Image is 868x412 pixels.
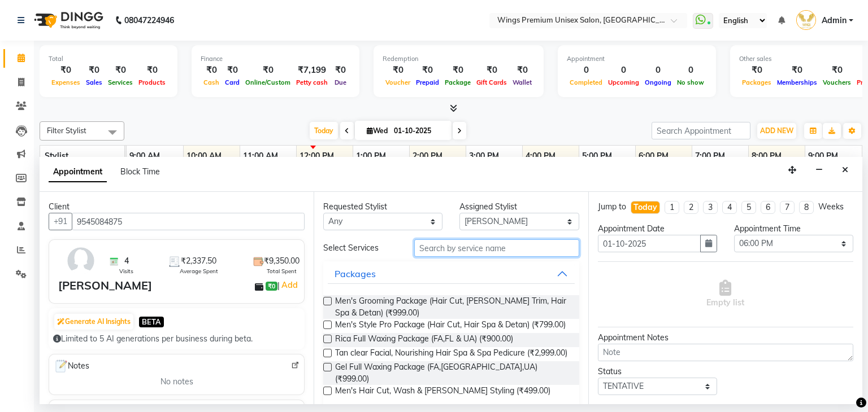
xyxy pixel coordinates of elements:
[49,78,83,86] span: Expenses
[364,126,390,135] span: Wed
[598,366,717,378] div: Status
[674,64,707,77] div: 0
[722,201,737,214] li: 4
[466,148,502,164] a: 3:00 PM
[49,213,72,230] button: +91
[335,295,570,319] span: Men's Grooming Package (Hair Cut, [PERSON_NAME] Trim, Hair Spa & Detan) (₹999.00)
[332,78,349,86] span: Due
[413,64,442,77] div: ₹0
[414,239,579,257] input: Search by service name
[139,317,164,327] span: BETA
[335,347,567,361] span: Tan clear Facial, Nourishing Hair Spa & Spa Pedicure (₹2,999.00)
[757,123,796,139] button: ADD NEW
[780,201,795,214] li: 7
[820,64,854,77] div: ₹0
[160,376,193,388] span: No notes
[277,278,300,292] span: |
[54,359,89,374] span: Notes
[605,78,642,86] span: Upcoming
[280,278,300,292] a: Add
[293,64,331,77] div: ₹7,199
[45,151,68,161] span: Stylist
[579,148,615,164] a: 5:00 PM
[242,64,293,77] div: ₹0
[761,201,775,214] li: 6
[72,213,305,230] input: Search by Name/Mobile/Email/Code
[47,126,86,135] span: Filter Stylist
[310,122,338,139] span: Today
[734,223,853,235] div: Appointment Time
[335,385,550,399] span: Men's Hair Cut, Wash & [PERSON_NAME] Styling (₹499.00)
[105,64,136,77] div: ₹0
[49,54,168,64] div: Total
[222,78,242,86] span: Card
[353,148,389,164] a: 1:00 PM
[796,10,816,30] img: Admin
[674,78,707,86] span: No show
[49,64,83,77] div: ₹0
[739,78,774,86] span: Packages
[136,78,168,86] span: Products
[774,78,820,86] span: Memberships
[184,148,224,164] a: 10:00 AM
[523,148,558,164] a: 4:00 PM
[315,242,406,254] div: Select Services
[598,201,626,213] div: Jump to
[83,64,105,77] div: ₹0
[136,64,168,77] div: ₹0
[335,333,513,347] span: Rica Full Waxing Package (FA,FL & UA) (₹900.00)
[665,201,679,214] li: 1
[567,78,605,86] span: Completed
[567,64,605,77] div: 0
[58,277,152,294] div: [PERSON_NAME]
[240,148,281,164] a: 11:00 AM
[442,78,474,86] span: Package
[201,64,222,77] div: ₹0
[83,78,105,86] span: Sales
[124,255,129,267] span: 4
[474,64,510,77] div: ₹0
[459,201,579,213] div: Assigned Stylist
[822,15,847,27] span: Admin
[124,5,174,36] b: 08047224946
[390,122,447,139] input: 2025-10-01
[335,319,566,333] span: Men's Style Pro Package (Hair Cut, Hair Spa & Detan) (₹799.00)
[684,201,698,214] li: 2
[741,201,756,214] li: 5
[105,78,136,86] span: Services
[820,78,854,86] span: Vouchers
[180,267,218,275] span: Average Spent
[29,5,106,36] img: logo
[837,161,853,179] button: Close
[127,148,163,164] a: 9:00 AM
[331,64,350,77] div: ₹0
[799,201,814,214] li: 8
[410,148,445,164] a: 2:00 PM
[598,235,701,252] input: yyyy-mm-dd
[201,78,222,86] span: Cash
[633,201,657,213] div: Today
[293,78,331,86] span: Petty cash
[119,267,133,275] span: Visits
[605,64,642,77] div: 0
[49,201,305,213] div: Client
[335,267,376,280] div: Packages
[652,122,750,139] input: Search Appointment
[805,148,841,164] a: 9:00 PM
[120,166,160,177] span: Block Time
[54,314,133,330] button: Generate AI Insights
[266,282,277,291] span: ₹0
[64,244,97,277] img: avatar
[335,361,570,385] span: Gel Full Waxing Package (FA,[GEOGRAPHIC_DATA],UA) (₹999.00)
[442,64,474,77] div: ₹0
[774,64,820,77] div: ₹0
[328,264,574,284] button: Packages
[642,64,674,77] div: 0
[706,280,744,309] span: Empty list
[201,54,350,64] div: Finance
[264,255,300,267] span: ₹9,350.00
[510,78,535,86] span: Wallet
[222,64,242,77] div: ₹0
[703,201,718,214] li: 3
[739,64,774,77] div: ₹0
